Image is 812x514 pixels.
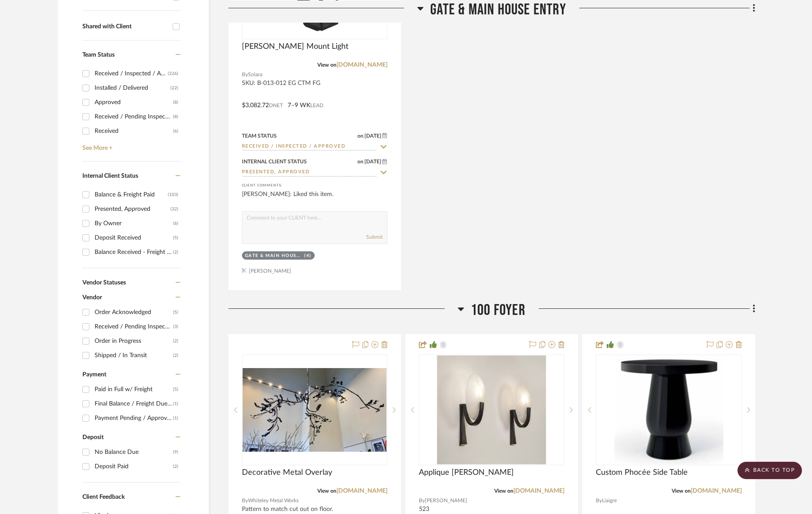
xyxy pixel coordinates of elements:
div: Deposit Received [95,231,173,245]
div: (1) [173,411,178,425]
span: Solara [248,71,262,79]
span: By [596,497,602,505]
div: (226) [168,67,178,81]
span: Team Status [82,52,115,58]
span: 100 Foyer [471,301,526,320]
img: Decorative Metal Overlay [243,368,387,452]
span: Custom Phocée Side Table [596,468,688,477]
a: [DOMAIN_NAME] [691,488,742,494]
span: Vendor [82,294,102,301]
span: Payment [82,372,106,378]
div: (5) [173,382,178,396]
span: Client Feedback [82,494,125,500]
div: Received / Inspected / Approved [95,67,168,81]
div: Received / Pending Inspection [95,110,173,124]
div: Received [95,124,173,138]
div: Presented, Approved [95,202,170,216]
div: Team Status [242,132,277,140]
span: [PERSON_NAME] Mount Light [242,42,348,51]
div: (103) [168,188,178,202]
span: on [357,133,364,139]
img: Custom Phocée Side Table [614,355,723,464]
div: (1) [173,397,178,411]
div: (2) [173,334,178,348]
div: (8) [173,95,178,109]
span: Vendor Statuses [82,280,126,286]
span: View on [494,488,513,494]
div: (8) [173,110,178,124]
div: Shipped / In Transit [95,348,173,362]
div: No Balance Due [95,445,173,459]
span: By [242,71,248,79]
div: (4) [304,253,312,259]
span: Applique [PERSON_NAME] [419,468,514,477]
input: Type to Search… [242,169,377,177]
a: [DOMAIN_NAME] [336,488,387,494]
span: Deposit [82,434,104,440]
div: (5) [173,231,178,245]
span: [DATE] [364,133,382,139]
div: (5) [173,305,178,319]
span: Whiteley Metal Works [248,497,299,505]
scroll-to-top-button: BACK TO TOP [737,462,802,479]
div: Deposit Paid [95,460,173,473]
span: Decorative Metal Overlay [242,468,332,477]
div: 0 [419,355,564,465]
div: (9) [173,445,178,459]
span: on [357,159,364,164]
span: View on [317,488,336,494]
div: Received / Pending Inspection [95,320,173,334]
span: View on [317,62,336,68]
div: Balance Received - Freight Due [95,245,173,259]
div: Shared with Client [82,23,168,30]
button: Submit [366,233,383,241]
span: [DATE] [364,159,382,165]
span: Internal Client Status [82,173,138,179]
div: (2) [173,460,178,473]
span: By [419,497,425,505]
div: Order in Progress [95,334,173,348]
div: (3) [173,320,178,334]
img: Applique Alice Sconce [437,355,546,464]
span: Liaigre [602,497,617,505]
div: (22) [170,81,178,95]
span: By [242,497,248,505]
a: See More + [80,138,180,152]
div: Installed / Delivered [95,81,170,95]
span: [PERSON_NAME] [425,497,467,505]
div: 0 [242,355,387,465]
div: Internal Client Status [242,158,307,166]
div: [PERSON_NAME]: Liked this item. [242,190,387,207]
div: Payment Pending / Approval Pending [95,411,173,425]
div: (2) [173,348,178,362]
div: (6) [173,216,178,230]
div: (6) [173,124,178,138]
a: [DOMAIN_NAME] [513,488,564,494]
div: Order Acknowledged [95,305,173,319]
div: Final Balance / Freight Due to Ship [95,397,173,411]
div: Approved [95,95,173,109]
div: Gate & Main House Entry [245,253,302,259]
div: Paid in Full w/ Freight [95,382,173,396]
div: By Owner [95,216,173,230]
div: 0 [596,355,741,465]
div: (2) [173,245,178,259]
span: View on [672,488,691,494]
div: Balance & Freight Paid [95,188,168,202]
div: (32) [170,202,178,216]
a: [DOMAIN_NAME] [336,62,387,68]
input: Type to Search… [242,143,377,151]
